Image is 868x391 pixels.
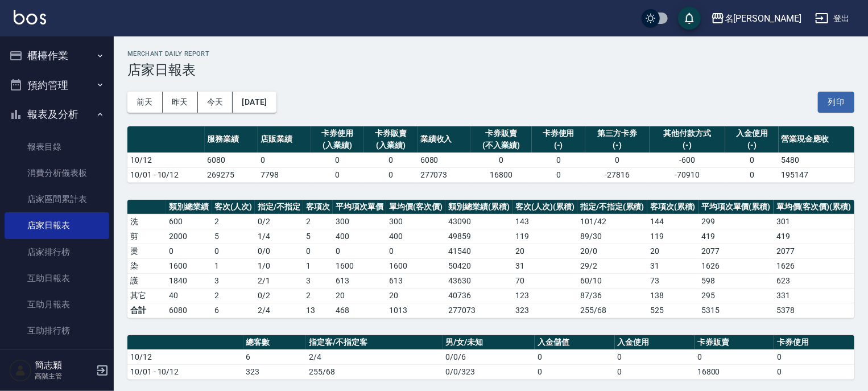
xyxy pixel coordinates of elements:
td: 300 [333,214,386,229]
td: 123 [512,288,577,303]
td: 299 [698,214,774,229]
button: [DATE] [233,92,276,113]
th: 業績收入 [418,126,471,153]
td: 0 [303,244,333,258]
td: 10/12 [127,349,243,364]
button: 報表及分析 [5,100,109,129]
th: 客項次 [303,200,333,215]
td: 89 / 30 [577,229,647,244]
td: 43090 [445,214,512,229]
button: 登出 [811,8,854,29]
td: 400 [333,229,386,244]
th: 服務業績 [205,126,258,153]
th: 類別總業績 [166,200,212,215]
td: 468 [333,303,386,318]
td: 419 [698,229,774,244]
div: (入業績) [367,139,415,151]
td: 燙 [127,244,166,258]
td: 0 [535,364,614,379]
td: 119 [512,229,577,244]
td: 2077 [774,244,854,258]
button: 昨天 [163,92,198,113]
td: 0 [258,153,311,167]
td: 1 / 0 [255,258,303,273]
td: 419 [774,229,854,244]
td: 0 [364,167,418,182]
td: 144 [647,214,698,229]
td: 43630 [445,273,512,288]
div: 卡券使用 [314,127,362,139]
td: 0 [364,153,418,167]
a: 店家排行榜 [5,239,109,265]
td: 0 [386,244,445,258]
th: 總客數 [243,335,307,350]
td: 6 [212,303,255,318]
img: Person [9,359,32,382]
div: (-) [588,139,647,151]
td: 20 [333,288,386,303]
a: 互助月報表 [5,291,109,318]
th: 營業現金應收 [779,126,854,153]
td: 1013 [386,303,445,318]
td: 護 [127,273,166,288]
td: 1600 [386,258,445,273]
td: 0 / 0 [255,244,303,258]
a: 報表目錄 [5,134,109,160]
td: 600 [166,214,212,229]
td: 0 [725,153,779,167]
td: 331 [774,288,854,303]
th: 客次(人次) [212,200,255,215]
td: 138 [647,288,698,303]
td: 301 [774,214,854,229]
h5: 簡志穎 [35,360,93,371]
button: 名[PERSON_NAME] [706,7,806,30]
th: 平均項次單價 [333,200,386,215]
th: 指定客/不指定客 [306,335,443,350]
th: 入金使用 [615,335,695,350]
td: 20 [512,244,577,258]
td: 0 [774,364,854,379]
td: 5378 [774,303,854,318]
td: 合計 [127,303,166,318]
td: 0 [615,364,695,379]
th: 客次(人次)(累積) [512,200,577,215]
td: 41540 [445,244,512,258]
td: 277073 [445,303,512,318]
td: 73 [647,273,698,288]
button: 今天 [198,92,233,113]
td: 323 [243,364,307,379]
div: (-) [728,139,776,151]
th: 店販業績 [258,126,311,153]
td: 0 [532,167,585,182]
td: 5315 [698,303,774,318]
div: 名[PERSON_NAME] [725,11,801,26]
td: 295 [698,288,774,303]
td: 2 [303,214,333,229]
td: 0/0/323 [443,364,535,379]
td: 2/4 [306,349,443,364]
td: 0 [311,153,365,167]
th: 男/女/未知 [443,335,535,350]
td: -600 [650,153,725,167]
td: 2077 [698,244,774,258]
td: 400 [386,229,445,244]
td: 40 [166,288,212,303]
td: 623 [774,273,854,288]
td: 101 / 42 [577,214,647,229]
a: 消費分析儀表板 [5,160,109,186]
div: 入金使用 [728,127,776,139]
td: 剪 [127,229,166,244]
td: 50420 [445,258,512,273]
td: 31 [512,258,577,273]
td: 613 [386,273,445,288]
td: 0 / 2 [255,288,303,303]
div: (入業績) [314,139,362,151]
div: (-) [535,139,582,151]
th: 客項次(累積) [647,200,698,215]
th: 入金儲值 [535,335,614,350]
td: 87 / 36 [577,288,647,303]
td: 1 [303,258,333,273]
button: 列印 [818,92,854,113]
button: 櫃檯作業 [5,41,109,71]
td: 2 / 1 [255,273,303,288]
